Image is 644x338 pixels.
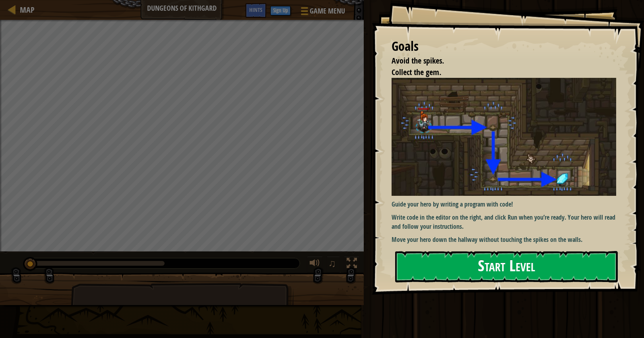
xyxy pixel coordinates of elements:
span: Avoid the spikes. [392,55,444,66]
span: Game Menu [310,6,345,16]
p: Move your hero down the hallway without touching the spikes on the walls. [392,235,622,244]
button: Game Menu [295,3,350,22]
p: Guide your hero by writing a program with code! [392,200,622,209]
span: Hints [249,6,262,14]
button: Sign Up [270,6,291,15]
button: Adjust volume [307,256,323,272]
button: Toggle fullscreen [344,256,360,272]
button: Start Level [395,251,618,282]
li: Avoid the spikes. [382,55,614,67]
p: Write code in the editor on the right, and click Run when you’re ready. Your hero will read it an... [392,213,622,231]
span: ♫ [328,257,336,269]
a: Map [16,4,35,15]
span: Collect the gem. [392,67,441,77]
div: Goals [392,37,616,56]
button: ♫ [327,256,340,272]
li: Collect the gem. [382,67,614,78]
span: Map [20,4,35,15]
img: Dungeons of kithgard [392,78,622,196]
